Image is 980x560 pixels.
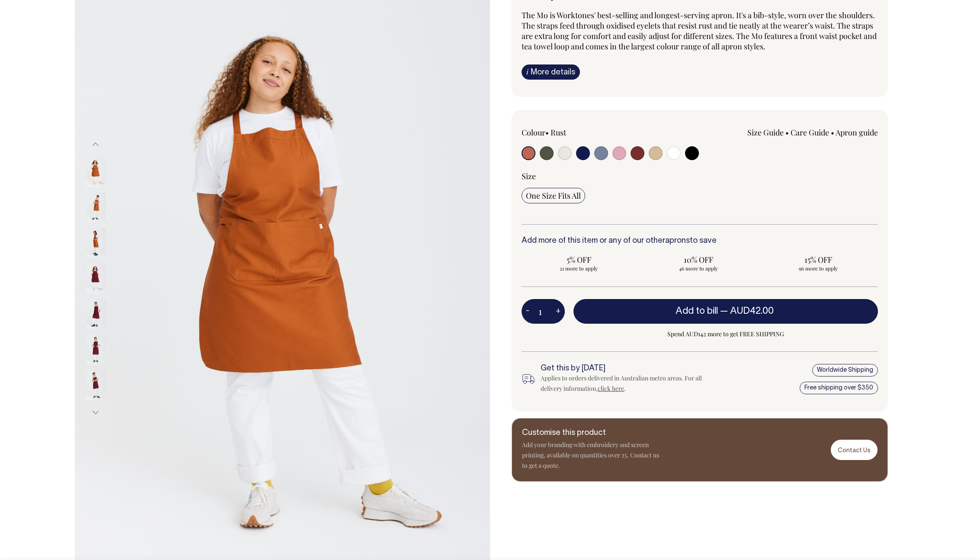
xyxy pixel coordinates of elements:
[761,252,875,274] input: 15% OFF 96 more to apply
[526,254,632,265] span: 5% OFF
[831,127,834,138] span: •
[836,127,878,138] a: Apron guide
[676,307,718,315] span: Add to bill
[791,127,829,138] a: Care Guide
[522,10,877,51] span: The Mo is Worktones' best-selling and longest-serving apron. It's a bib-style, worn over the shou...
[526,67,528,76] span: i
[573,299,878,323] button: Add to bill —AUD42.00
[526,190,581,201] span: One Size Fits All
[522,171,878,181] div: Size
[522,303,534,320] button: -
[541,373,716,394] div: Applies to orders delivered in Australian metro areas. For all delivery information, .
[522,429,660,438] h6: Customise this product
[89,402,102,422] button: Next
[522,252,636,274] input: 5% OFF 21 more to apply
[551,127,566,138] label: Rust
[541,364,716,373] h6: Get this by [DATE]
[522,237,878,245] h6: Add more of this item or any of our other to save
[522,188,585,203] input: One Size Fits All
[522,440,660,471] p: Add your branding with embroidery and screen printing, available on quantities over 25. Contact u...
[545,127,549,138] span: •
[551,303,565,320] button: +
[598,384,624,393] a: click here
[522,64,580,80] a: iMore details
[646,254,752,265] span: 10% OFF
[86,299,106,329] img: burgundy
[646,265,752,272] span: 46 more to apply
[747,127,784,138] a: Size Guide
[573,329,878,339] span: Spend AUD142 more to get FREE SHIPPING
[665,237,690,245] a: aprons
[730,307,774,315] span: AUD42.00
[86,263,106,293] img: burgundy
[86,334,106,364] img: burgundy
[86,228,106,258] img: rust
[526,265,632,272] span: 21 more to apply
[522,127,664,138] div: Colour
[86,192,106,222] img: rust
[831,440,878,460] a: Contact Us
[765,265,871,272] span: 96 more to apply
[89,135,102,154] button: Previous
[785,127,789,138] span: •
[86,157,106,187] img: rust
[86,370,106,400] img: burgundy
[641,252,756,274] input: 10% OFF 46 more to apply
[765,254,871,265] span: 15% OFF
[720,307,776,315] span: —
